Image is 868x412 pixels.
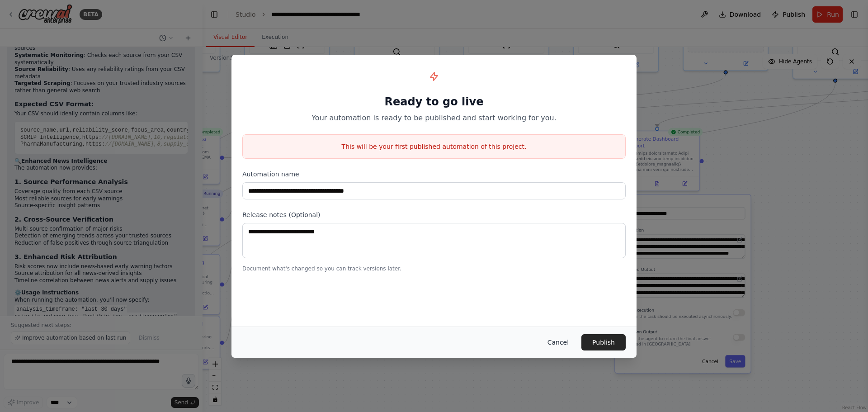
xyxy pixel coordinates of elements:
[581,334,626,350] button: Publish
[242,113,626,123] p: Your automation is ready to be published and start working for you.
[242,265,626,272] p: Document what's changed so you can track versions later.
[540,334,576,350] button: Cancel
[242,170,626,179] label: Automation name
[242,210,626,219] label: Release notes (Optional)
[243,142,625,151] p: This will be your first published automation of this project.
[242,95,626,109] h1: Ready to go live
